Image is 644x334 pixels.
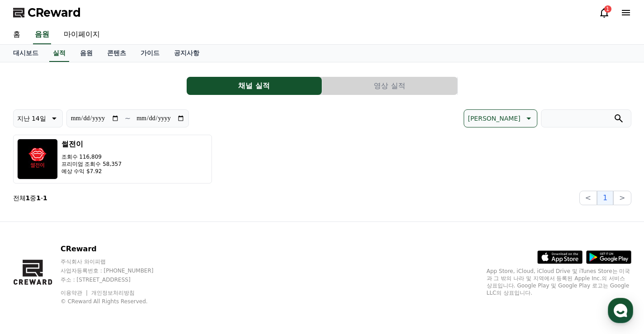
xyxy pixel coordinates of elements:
[604,5,611,13] div: 1
[61,276,171,283] p: 주소 : [STREET_ADDRESS]
[100,45,133,62] a: 콘텐츠
[133,45,167,62] a: 가이드
[56,25,107,44] a: 마이페이지
[3,259,60,282] a: 홈
[167,45,207,62] a: 공지사항
[61,160,122,168] p: 프리미엄 조회수 58,357
[36,194,41,202] strong: 1
[13,135,212,183] button: 썰전이 조회수 116,809 프리미엄 조회수 58,357 예상 수익 $7.92
[579,191,597,205] button: <
[464,109,537,127] button: [PERSON_NAME]
[28,5,81,20] span: CReward
[468,112,520,125] p: [PERSON_NAME]
[61,267,171,274] p: 사업자등록번호 : [PHONE_NUMBER]
[599,7,610,18] a: 1
[73,45,100,62] a: 음원
[61,290,89,296] a: 이용약관
[61,168,122,175] p: 예상 수익 $7.92
[43,194,47,202] strong: 1
[61,139,122,150] h3: 썰전이
[187,77,322,95] button: 채널 실적
[91,290,135,296] a: 개인정보처리방침
[125,113,131,124] p: ~
[6,45,46,62] a: 대시보드
[33,25,51,44] a: 음원
[13,193,47,202] p: 전체 중 -
[49,45,69,62] a: 실적
[322,77,457,95] button: 영상 실적
[13,5,81,20] a: CReward
[26,194,30,202] strong: 1
[487,268,631,296] p: App Store, iCloud, iCloud Drive 및 iTunes Store는 미국과 그 밖의 나라 및 지역에서 등록된 Apple Inc.의 서비스 상표입니다. Goo...
[117,259,174,282] a: 설정
[60,259,117,282] a: 대화
[6,25,28,44] a: 홈
[17,112,46,125] p: 지난 14일
[597,191,613,205] button: 1
[83,273,94,280] span: 대화
[17,139,58,179] img: 썰전이
[28,273,34,280] span: 홈
[13,109,63,127] button: 지난 14일
[140,273,150,280] span: 설정
[613,191,631,205] button: >
[187,77,322,95] a: 채널 실적
[61,244,171,254] p: CReward
[61,258,171,265] p: 주식회사 와이피랩
[61,153,122,160] p: 조회수 116,809
[61,298,171,305] p: © CReward All Rights Reserved.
